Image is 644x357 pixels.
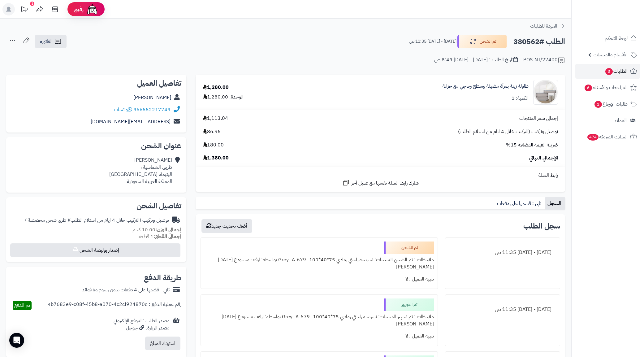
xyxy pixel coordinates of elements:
span: لوحة التحكم [605,34,628,43]
a: طلبات الإرجاع1 [575,97,640,111]
div: توصيل وتركيب (التركيب خلال 4 ايام من استلام الطلب) [25,217,169,224]
img: 1754390957-1-90x90.jpg [534,80,558,105]
span: ( طرق شحن مخصصة ) [25,216,69,224]
a: [PERSON_NAME] [133,94,171,101]
span: طلبات الإرجاع [594,100,628,108]
a: السجل [545,197,565,210]
span: الطلبات [605,67,628,76]
span: الإجمالي النهائي [529,155,558,162]
div: تابي - قسّمها على 4 دفعات بدون رسوم ولا فوائد [82,286,170,294]
div: 1,280.00 [203,84,229,91]
div: الكمية: 1 [512,95,529,102]
h2: تفاصيل العميل [11,80,181,87]
strong: إجمالي القطع: [153,233,181,240]
small: 1 قطعة [139,233,181,240]
span: 1 [594,101,602,108]
div: [DATE] - [DATE] 11:35 ص [449,246,556,259]
a: الفاتورة [35,35,67,48]
div: تم التجهيز [384,298,434,311]
a: تابي : قسمها على دفعات [495,197,545,210]
div: تاريخ الطلب : [DATE] - [DATE] 8:49 ص [434,56,518,63]
a: طاولة زينة بمرآة مضيئة وسطح زجاجي مع خزانة [443,83,529,90]
a: تحديثات المنصة [16,3,32,17]
span: 474 [587,134,599,141]
div: Open Intercom Messenger [9,333,24,348]
small: 10.00 كجم [132,226,181,233]
div: مصدر الزيارة: جوجل [114,324,170,332]
span: تم الدفع [14,302,30,309]
div: 2 [30,2,34,6]
a: 966552217749 [133,106,171,113]
button: أضف تحديث جديد [201,219,252,233]
button: استرداد المبلغ [145,337,180,350]
small: [DATE] - [DATE] 11:35 ص [409,38,456,45]
a: الطلبات3 [575,64,640,79]
div: رابط السلة [198,172,563,179]
strong: إجمالي الوزن: [155,226,181,233]
div: الوحدة: 1,280.00 [203,94,244,101]
div: رقم عملية الدفع : 4b7683e9-c08f-45b8-a070-4c2cf924870d [48,301,181,310]
span: العملاء [615,116,627,125]
a: شارك رابط السلة نفسها مع عميل آخر [342,179,419,187]
div: ملاحظات : تم الشحن المنتجات: تسريحة راحتي رمادي 75*40*100- Grey -A-679 بواسطة: ارفف مستودع [DATE]... [205,254,434,273]
div: تنبيه العميل : لا [205,330,434,342]
span: رفيق [74,6,84,13]
a: العودة للطلبات [530,22,565,30]
span: 180.00 [203,141,224,149]
span: ضريبة القيمة المضافة 15% [506,141,558,149]
span: الأقسام والمنتجات [594,50,628,59]
h2: عنوان الشحن [11,142,181,150]
a: السلات المتروكة474 [575,129,640,144]
img: logo-2.png [602,17,638,30]
a: المراجعات والأسئلة6 [575,80,640,95]
span: العودة للطلبات [530,22,557,30]
span: الفاتورة [40,38,53,45]
span: 1,380.00 [203,155,229,162]
h2: الطلب #380562 [513,35,565,48]
a: لوحة التحكم [575,31,640,46]
span: توصيل وتركيب (التركيب خلال 4 ايام من استلام الطلب) [458,128,558,135]
span: 86.96 [203,128,221,135]
div: [DATE] - [DATE] 11:35 ص [449,303,556,316]
h3: سجل الطلب [523,222,560,230]
span: 1,113.04 [203,115,228,122]
div: تم الشحن [384,242,434,254]
div: مصدر الطلب :الموقع الإلكتروني [114,317,170,332]
button: تم الشحن [457,35,507,48]
div: تنبيه العميل : لا [205,273,434,285]
span: 3 [605,68,613,75]
span: 6 [585,85,592,91]
a: [EMAIL_ADDRESS][DOMAIN_NAME] [91,118,171,125]
button: إصدار بوليصة الشحن [10,243,180,257]
span: شارك رابط السلة نفسها مع عميل آخر [351,180,419,187]
img: ai-face.png [86,3,98,15]
span: المراجعات والأسئلة [584,83,628,92]
div: ملاحظات : تم تجهيز المنتجات: تسريحة راحتي رمادي 75*40*100- Grey -A-679 بواسطة: ارفف مستودع [DATE]... [205,311,434,330]
div: POS-NT/27400 [523,56,565,64]
h2: طريقة الدفع [144,274,181,281]
a: العملاء [575,113,640,128]
span: إجمالي سعر المنتجات [519,115,558,122]
div: [PERSON_NAME] طريق الشماسية ، اليتيمة، [GEOGRAPHIC_DATA] المملكة العربية السعودية [109,157,172,185]
span: السلات المتروكة [587,133,628,141]
h2: تفاصيل الشحن [11,202,181,210]
a: واتساب [114,106,132,113]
